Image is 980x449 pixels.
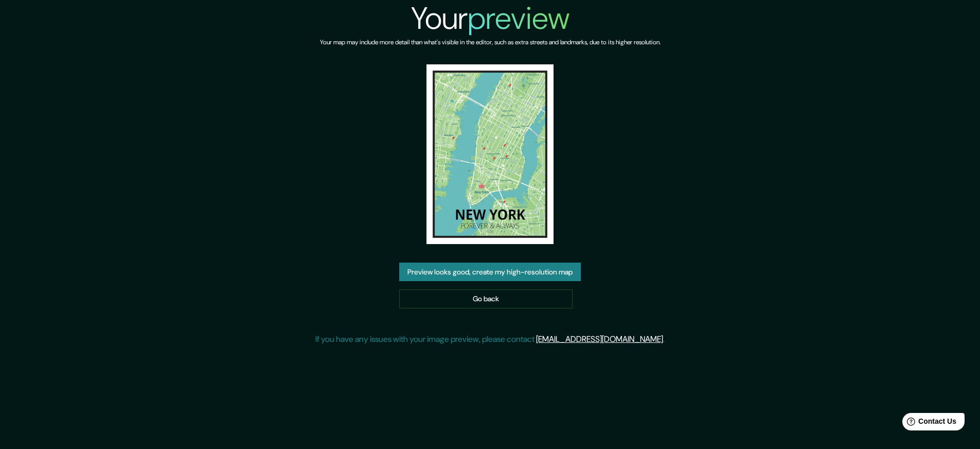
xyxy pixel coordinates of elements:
[888,409,969,438] iframe: Help widget launcher
[399,289,573,308] a: Go back
[426,64,554,244] img: created-map-preview
[315,333,665,346] p: If you have any issues with your image preview, please contact .
[399,263,581,282] button: Preview looks good, create my high-resolution map
[536,334,663,344] a: [EMAIL_ADDRESS][DOMAIN_NAME]
[320,37,661,48] h6: Your map may include more detail than what's visible in the editor, such as extra streets and lan...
